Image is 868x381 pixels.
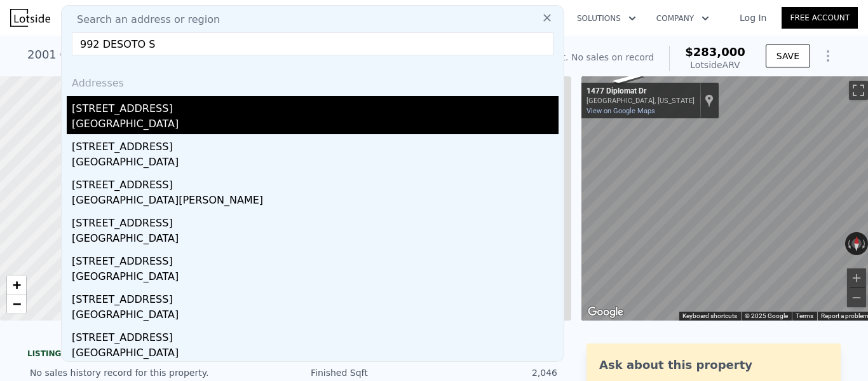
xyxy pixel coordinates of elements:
[847,268,866,287] button: Zoom in
[72,269,559,287] div: [GEOGRAPHIC_DATA]
[585,304,627,321] img: Google
[567,7,646,30] button: Solutions
[27,46,231,64] div: 2001 Corners Cir , Redan , GA 30058
[782,7,858,29] a: Free Account
[7,294,26,314] a: Zoom out
[724,11,782,24] a: Log In
[434,366,557,379] div: 2,046
[311,366,434,379] div: Finished Sqft
[67,12,220,27] span: Search an address or region
[72,116,559,134] div: [GEOGRAPHIC_DATA]
[72,231,559,249] div: [GEOGRAPHIC_DATA]
[815,43,841,69] button: Show Options
[72,134,559,155] div: [STREET_ADDRESS]
[72,96,559,116] div: [STREET_ADDRESS]
[13,296,21,312] span: −
[685,59,745,71] div: Lotside ARV
[67,66,559,96] div: Addresses
[72,193,559,211] div: [GEOGRAPHIC_DATA][PERSON_NAME]
[72,287,559,307] div: [STREET_ADDRESS]
[685,45,745,59] span: $283,000
[585,304,627,321] a: Open this area in Google Maps (opens a new window)
[849,81,868,100] button: Toggle fullscreen view
[766,45,810,67] button: SAVE
[72,307,559,325] div: [GEOGRAPHIC_DATA]
[646,7,719,30] button: Company
[72,32,553,55] input: Enter an address, city, region, neighborhood or zip code
[682,312,737,321] button: Keyboard shortcuts
[72,211,559,231] div: [STREET_ADDRESS]
[587,87,695,97] div: 1477 Diplomat Dr
[587,97,695,105] div: [GEOGRAPHIC_DATA], [US_STATE]
[13,277,21,293] span: +
[72,155,559,172] div: [GEOGRAPHIC_DATA]
[861,232,868,255] button: Rotate clockwise
[72,325,559,345] div: [STREET_ADDRESS]
[72,345,559,363] div: [GEOGRAPHIC_DATA]
[705,94,714,107] a: Show location on map
[27,349,281,361] div: LISTING & SALE HISTORY
[7,275,26,294] a: Zoom in
[845,232,852,255] button: Rotate counterclockwise
[599,356,828,374] div: Ask about this property
[851,232,862,256] button: Reset the view
[10,9,50,27] img: Lotside
[847,288,866,307] button: Zoom out
[72,249,559,269] div: [STREET_ADDRESS]
[519,51,654,64] div: Off Market. No sales on record
[796,312,813,319] a: Terms (opens in new tab)
[72,172,559,193] div: [STREET_ADDRESS]
[587,107,655,115] a: View on Google Maps
[745,312,788,319] span: © 2025 Google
